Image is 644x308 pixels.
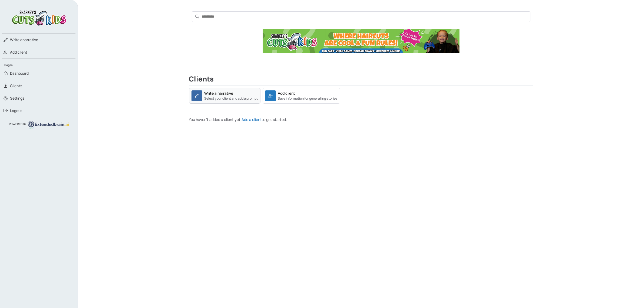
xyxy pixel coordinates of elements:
[11,9,67,27] img: logo
[263,93,340,98] a: Add clientSave information for generating stories
[10,83,22,89] span: Clients
[10,50,27,55] span: Add client
[278,96,338,101] small: Save information for generating stories
[189,75,533,86] h2: Clients
[10,108,22,113] span: Logout
[10,96,24,101] span: Settings
[28,122,69,129] img: logo
[263,29,460,53] img: Ad Banner
[278,90,295,96] div: Add client
[204,96,258,101] small: Select your client and add a prompt
[189,117,533,122] p: You haven't added a client yet. to get started.
[189,93,260,98] a: Write a narrativeSelect your client and add a prompt
[10,71,29,76] span: Dashboard
[242,117,263,122] a: Add a client
[204,90,233,96] div: Write a narrative
[10,37,22,42] span: Write a
[10,37,38,42] span: narrative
